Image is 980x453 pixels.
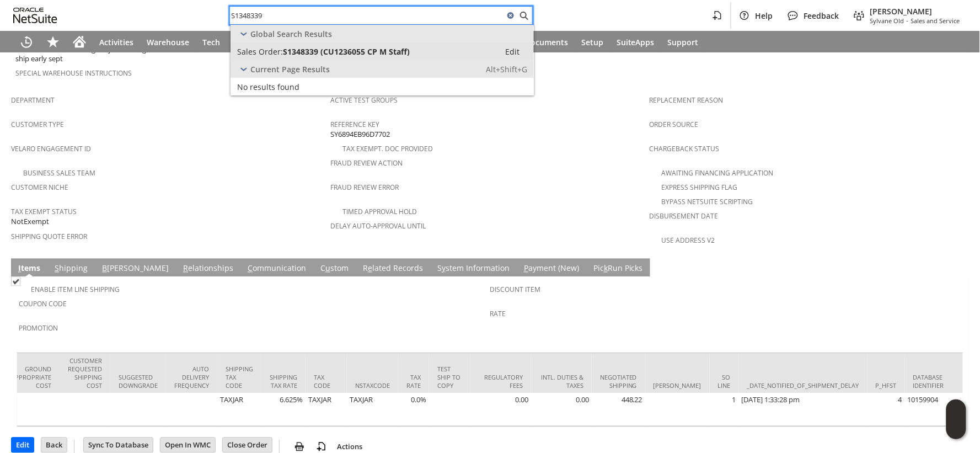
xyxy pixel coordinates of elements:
span: Setup [581,37,603,47]
a: Recent Records [13,31,40,53]
a: Tax Exempt Status [11,207,77,217]
td: TAXJAR [217,393,261,427]
a: Support [661,31,705,53]
span: Help [756,10,773,21]
td: 0.00 [531,393,592,427]
a: Edit: [493,45,532,58]
a: Fraud Review Error [330,183,399,193]
span: S1348339 (CU1236055 CP M Staff) [283,46,410,57]
a: Items [15,263,43,275]
a: Documents [518,31,575,53]
svg: Shortcuts [46,35,60,49]
td: 1 [710,393,739,427]
span: [PERSON_NAME] [870,6,960,17]
td: 4 [867,393,905,427]
span: Global Search Results [250,29,332,39]
div: Regulatory Fees [479,374,523,390]
div: Customer Requested Shipping Cost [68,357,102,390]
svg: logo [13,8,57,23]
div: NSTaxCode [355,382,390,390]
a: Chargeback Status [650,145,720,154]
a: Business Sales Team [23,169,95,178]
span: P [524,263,528,274]
a: System Information [435,263,512,275]
span: SY6894EB96D7702 [330,130,390,140]
a: Customer Niche [11,183,68,193]
iframe: Click here to launch Oracle Guided Learning Help Panel [946,399,966,439]
td: TAXJAR [306,393,347,427]
span: Sylvane Old [870,17,904,25]
span: u [325,263,330,274]
a: Home [66,31,93,53]
td: TAXJAR [347,393,398,427]
a: Delay Auto-Approval Until [330,222,426,231]
a: Payment (New) [521,263,582,275]
a: Leads [227,31,262,53]
div: SO Line [718,374,731,390]
td: 448.22 [592,393,645,427]
a: Order Source [650,120,699,130]
span: NotExempt [11,217,49,227]
input: Edit [12,438,34,452]
a: B[PERSON_NAME] [99,263,172,275]
a: Replacement reason [650,96,724,105]
span: y [442,263,446,274]
a: Shipping Quote Error [11,232,87,242]
input: Sync To Database [84,438,153,452]
a: Custom [318,263,351,275]
span: No results found [237,82,299,92]
a: Use Address V2 [662,236,715,246]
div: _date_notified_of_shipment_delay [747,382,859,390]
a: Timed Approval Hold [342,207,417,217]
a: Relationships [180,263,236,275]
span: Oracle Guided Learning Widget. To move around, please hold and drag [946,420,966,440]
span: Warehouse [147,37,189,47]
span: C [248,263,253,274]
span: Current Page Results [250,64,330,74]
a: Awaiting Financing Application [662,169,774,178]
a: Department [11,96,55,105]
a: Sales Order:S1348339 (CU1236055 CP M Staff)Edit: [231,42,534,60]
span: Sales Order: [237,46,283,57]
span: SuiteApps [617,37,655,47]
div: P_HFST [876,382,897,390]
a: Fraud Review Action [330,159,403,168]
input: Back [41,438,67,452]
div: Negotiated Shipping [600,374,637,390]
svg: Recent Records [20,35,33,49]
span: Documents [525,37,568,47]
span: Alt+Shift+G [486,64,527,74]
span: Activities [99,37,133,47]
span: I [18,263,21,274]
a: Communication [245,263,309,275]
div: Tax Code [314,374,339,390]
span: B [102,263,107,274]
div: Shortcuts [40,31,66,53]
span: Tech [202,37,220,47]
a: Promotion [19,324,58,333]
a: Bypass NetSuite Scripting [662,198,753,207]
span: - [907,17,909,25]
a: Special Warehouse Instructions [15,69,132,78]
a: Rate [490,310,506,319]
a: SuiteApps [610,31,661,53]
a: Shipping [52,263,90,275]
a: PickRun Picks [591,263,646,275]
a: No results found [231,78,534,95]
span: R [183,263,188,274]
span: Support [668,37,699,47]
div: Intl. Duties & Taxes [539,374,583,390]
a: Coupon Code [19,300,67,309]
a: Enable Item Line Shipping [31,285,120,295]
div: Test Ship To Copy [437,365,462,390]
a: Activities [93,31,140,53]
td: 0.0% [398,393,429,427]
a: Disbursement Date [650,212,719,221]
div: Database Identifier [913,374,957,390]
span: Feedback [804,10,839,21]
input: Close Order [223,438,272,452]
a: Express Shipping Flag [662,183,738,193]
td: [DATE] 1:33:28 pm [739,393,867,427]
a: Velaro Engagement ID [11,145,91,154]
a: Actions [333,442,367,452]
